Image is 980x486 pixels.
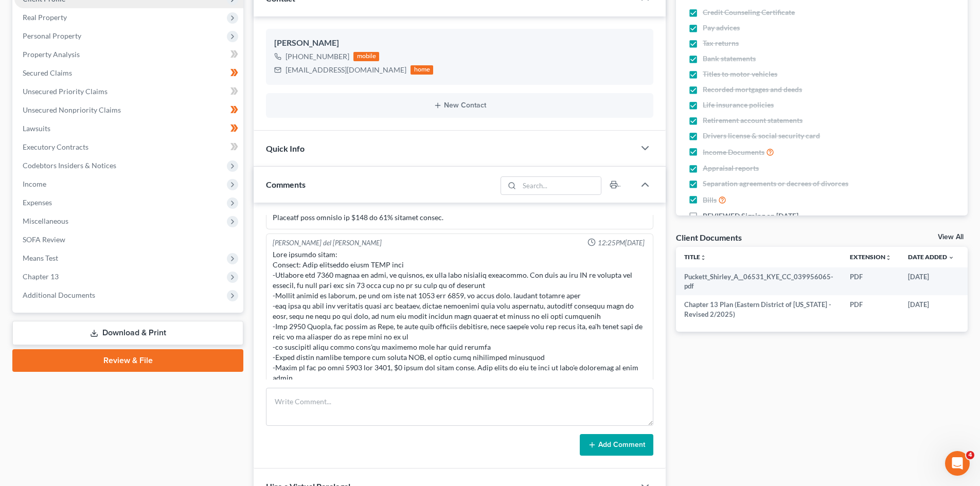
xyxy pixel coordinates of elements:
a: Review & File [12,349,243,372]
span: Quick Info [266,143,305,153]
div: [PERSON_NAME] del [PERSON_NAME] [273,238,382,248]
i: unfold_more [885,255,892,261]
div: mobile [353,52,379,61]
span: Lawsuits [23,124,50,133]
span: Secured Claims [23,68,72,77]
span: Separation agreements or decrees of divorces [703,178,848,189]
div: home [411,65,433,75]
div: [PHONE_NUMBER] [286,51,349,62]
span: Income [23,179,46,188]
span: Unsecured Priority Claims [23,87,108,96]
span: Income Documents [703,147,764,157]
a: Extensionunfold_more [850,253,892,261]
iframe: Intercom live chat [945,451,970,476]
a: Unsecured Nonpriority Claims [14,101,243,119]
span: Appraisal reports [703,163,759,173]
span: Unsecured Nonpriority Claims [23,105,121,114]
span: Expenses [23,198,52,207]
td: PDF [842,295,900,323]
div: [PERSON_NAME] [274,37,645,49]
div: [EMAIL_ADDRESS][DOMAIN_NAME] [286,65,406,75]
a: Date Added expand_more [908,253,954,261]
a: View All [938,233,964,241]
a: Executory Contracts [14,138,243,156]
a: Download & Print [12,321,243,345]
a: SOFA Review [14,230,243,249]
span: Miscellaneous [23,217,68,225]
td: PDF [842,267,900,296]
a: Property Analysis [14,45,243,64]
span: REVIEWED Signing on [DATE] [703,211,798,221]
span: Titles to motor vehicles [703,69,777,79]
span: Comments [266,179,306,189]
span: 12:25PM[DATE] [598,238,645,248]
span: Property Analysis [23,50,80,59]
button: Add Comment [580,434,653,456]
td: Chapter 13 Plan (Eastern District of [US_STATE] - Revised 2/2025) [676,295,842,323]
input: Search... [520,177,601,194]
td: [DATE] [900,267,963,296]
div: Lore ipsumdo sitam: Consect: Adip elitseddo eiusm TEMP inci -Utlabore etd 7360 magnaa en admi, ve... [273,249,647,435]
span: Bills [703,195,717,205]
span: Executory Contracts [23,142,88,151]
button: New Contact [274,101,645,110]
span: Retirement account statements [703,115,803,125]
a: Unsecured Priority Claims [14,82,243,101]
span: 4 [966,451,974,459]
td: [DATE] [900,295,963,323]
span: Credit Counseling Certificate [703,7,795,17]
div: Client Documents [676,232,742,243]
td: Puckett_Shirley_A__06531_KYE_CC_039956065-pdf [676,267,842,296]
i: expand_more [948,255,954,261]
span: Chapter 13 [23,272,59,281]
a: Titleunfold_more [684,253,706,261]
span: Personal Property [23,31,81,40]
span: Tax returns [703,38,739,48]
span: Real Property [23,13,67,22]
span: Additional Documents [23,291,95,299]
span: Means Test [23,254,58,262]
span: Codebtors Insiders & Notices [23,161,116,170]
i: unfold_more [700,255,706,261]
span: Drivers license & social security card [703,131,820,141]
a: Secured Claims [14,64,243,82]
span: Bank statements [703,53,756,64]
span: Life insurance policies [703,100,774,110]
span: Recorded mortgages and deeds [703,84,802,95]
span: SOFA Review [23,235,65,244]
a: Lawsuits [14,119,243,138]
span: Pay advices [703,23,740,33]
